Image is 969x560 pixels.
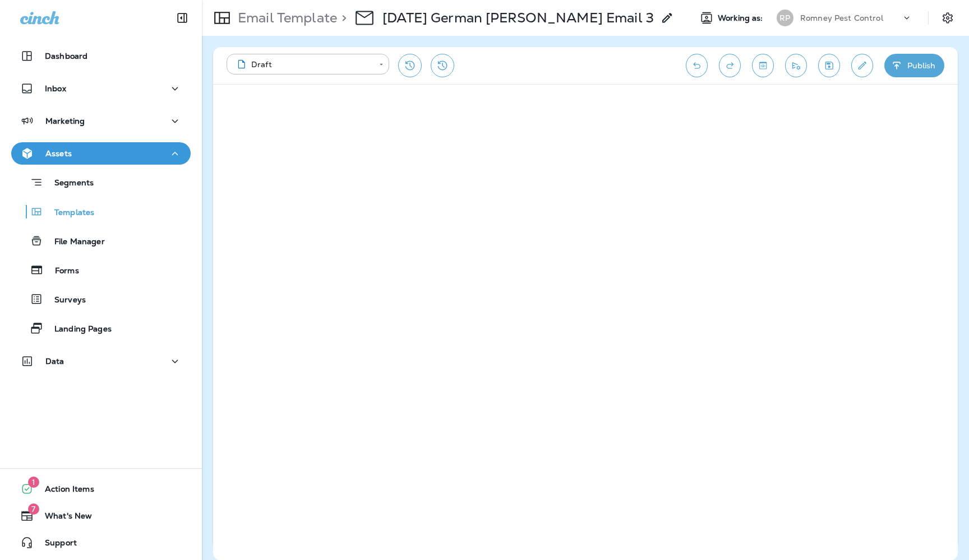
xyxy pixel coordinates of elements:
p: Surveys [43,295,86,306]
p: Segments [43,178,94,189]
button: Data [11,350,191,372]
button: View Changelog [431,54,454,77]
p: Landing Pages [43,324,112,335]
div: Draft [234,59,371,70]
button: Support [11,531,191,554]
button: Settings [938,8,958,28]
button: Forms [11,258,191,282]
p: File Manager [43,237,105,248]
button: Undo [686,54,708,77]
p: Inbox [45,84,66,93]
p: Marketing [45,116,85,125]
p: Romney Pest Control [800,13,883,22]
p: Forms [44,266,79,277]
button: Save [818,54,840,77]
span: Support [34,538,77,552]
p: Assets [45,149,72,158]
button: Landing Pages [11,316,191,340]
button: Assets [11,142,191,165]
button: Redo [719,54,741,77]
button: Toggle preview [752,54,774,77]
button: Inbox [11,77,191,100]
span: Action Items [34,484,94,498]
button: Restore from previous version [398,54,422,77]
button: 1Action Items [11,478,191,500]
span: 7 [28,503,39,515]
button: File Manager [11,229,191,253]
button: Collapse Sidebar [167,7,198,29]
button: Surveys [11,287,191,311]
button: Templates [11,200,191,223]
span: 1 [28,477,39,488]
button: 7What's New [11,505,191,527]
p: Templates [43,208,94,218]
p: [DATE] German [PERSON_NAME] Email 3 [382,10,654,26]
button: Edit details [851,54,873,77]
button: Send test email [785,54,807,77]
div: Oct '25 German Roach Email 3 [382,10,654,26]
span: What's New [34,511,92,525]
span: Working as: [718,13,765,23]
button: Marketing [11,110,191,132]
button: Publish [884,54,944,77]
p: Email Template [233,10,337,26]
p: > [337,10,347,26]
p: Dashboard [45,52,87,60]
button: Segments [11,170,191,194]
p: Data [45,357,64,366]
button: Dashboard [11,45,191,67]
div: RP [777,10,793,26]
